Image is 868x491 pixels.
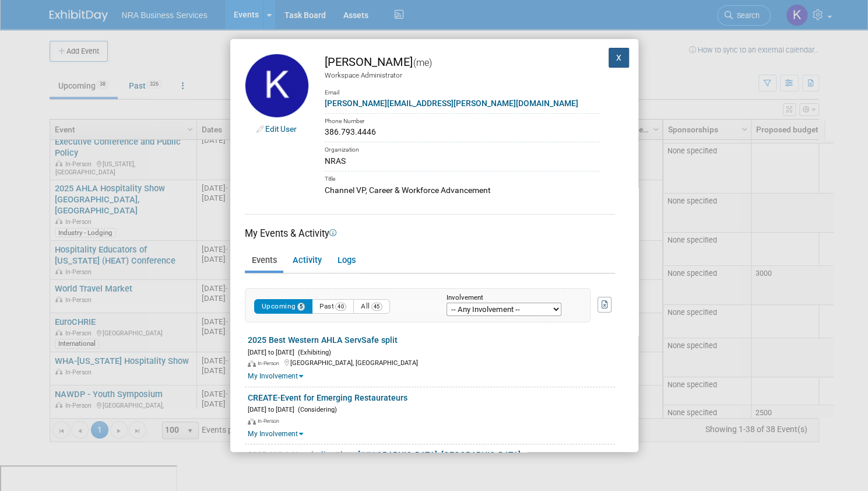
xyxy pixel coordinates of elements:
img: Kay Allen [245,54,309,118]
div: Workspace Administrator [325,71,600,80]
span: 5 [297,303,305,311]
span: In-Person [258,418,283,424]
span: (Exhibiting) [294,349,331,356]
a: CREATE-Event for Emerging Restaurateurs [248,393,407,402]
button: X [609,48,630,68]
div: Channel VP, Career & Workforce Advancement [325,184,600,197]
div: Organization [325,142,600,155]
div: NRAS [325,155,600,167]
img: In-Person Event [248,360,256,367]
img: In-Person Event [248,418,256,425]
a: 2025 Best Western AHLA ServSafe split [248,335,398,345]
div: [PERSON_NAME] [325,54,600,71]
div: Title [325,171,600,184]
a: Activity [286,251,328,271]
a: My Involvement [248,430,303,438]
div: Involvement [447,294,572,302]
a: My Involvement [248,372,303,380]
a: Edit User [265,124,297,134]
span: In-Person [258,360,283,366]
div: [GEOGRAPHIC_DATA], [GEOGRAPHIC_DATA] [248,357,615,368]
span: (me) [413,57,432,68]
div: Phone Number [325,113,600,127]
button: Upcoming5 [254,299,313,314]
span: 45 [371,303,382,311]
div: Email [325,80,600,97]
button: All45 [353,299,390,314]
span: 40 [335,303,346,311]
div: 386.793.4446 [325,126,600,138]
span: (Considering) [294,406,337,413]
a: Logs [331,251,362,271]
div: My Events & Activity [245,227,615,240]
div: [DATE] to [DATE] [248,404,615,415]
a: Events [245,251,283,271]
a: 2025 AHLA Hospitality Show [GEOGRAPHIC_DATA], [GEOGRAPHIC_DATA] [248,450,521,460]
a: [PERSON_NAME][EMAIL_ADDRESS][PERSON_NAME][DOMAIN_NAME] [325,99,578,108]
div: [DATE] to [DATE] [248,346,615,357]
button: Past40 [312,299,354,314]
